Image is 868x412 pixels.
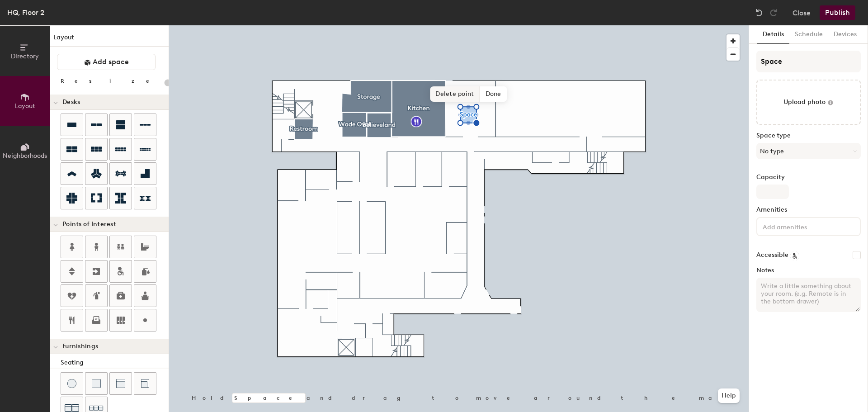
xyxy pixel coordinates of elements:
[62,99,80,106] span: Desks
[85,372,108,395] button: Cushion
[820,5,855,20] button: Publish
[50,33,169,47] h1: Layout
[757,25,789,44] button: Details
[761,221,842,232] input: Add amenities
[11,52,39,60] span: Directory
[755,8,764,17] img: Undo
[15,102,35,110] span: Layout
[756,143,861,159] button: No type
[756,174,861,181] label: Capacity
[109,372,132,395] button: Couch (middle)
[93,57,129,66] span: Add space
[61,372,83,395] button: Stool
[718,388,740,403] button: Help
[92,379,101,388] img: Cushion
[57,54,156,70] button: Add space
[756,206,861,213] label: Amenities
[62,221,116,228] span: Points of Interest
[62,343,98,350] span: Furnishings
[67,379,76,388] img: Stool
[3,152,47,160] span: Neighborhoods
[430,86,480,102] span: Delete point
[756,267,861,274] label: Notes
[61,358,169,368] div: Seating
[61,77,160,85] div: Resize
[756,132,861,139] label: Space type
[756,251,788,259] label: Accessible
[134,372,156,395] button: Couch (corner)
[480,86,507,102] span: Done
[116,379,125,388] img: Couch (middle)
[756,80,861,125] button: Upload photo
[789,25,828,44] button: Schedule
[793,5,811,20] button: Close
[769,8,778,17] img: Redo
[141,379,150,388] img: Couch (corner)
[828,25,862,44] button: Devices
[7,7,44,18] div: HQ, Floor 2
